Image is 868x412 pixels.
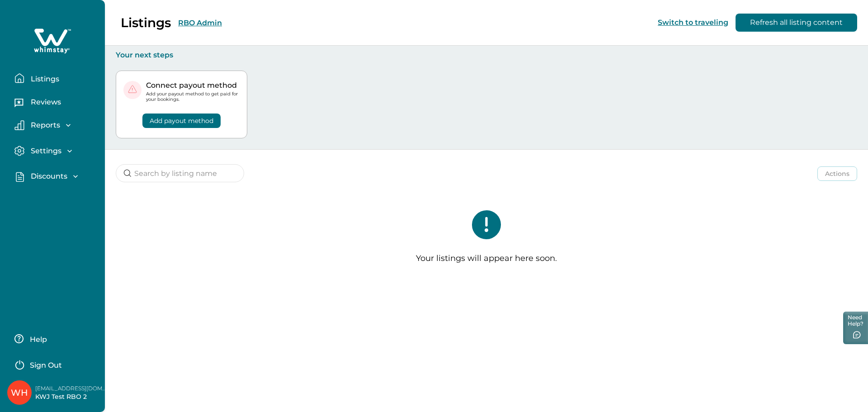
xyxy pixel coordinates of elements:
[11,382,28,403] div: Whimstay Host
[142,114,221,128] button: Add payout method
[14,120,98,130] button: Reports
[28,121,60,130] p: Reports
[14,69,98,87] button: Listings
[116,51,857,60] p: Your next steps
[30,361,62,370] p: Sign Out
[14,171,98,182] button: Discounts
[28,147,61,156] p: Settings
[736,14,857,32] button: Refresh all listing content
[121,15,171,30] p: Listings
[14,146,98,156] button: Settings
[28,98,61,107] p: Reviews
[14,330,94,348] button: Help
[35,384,108,393] p: [EMAIL_ADDRESS][DOMAIN_NAME]
[28,172,67,181] p: Discounts
[116,164,244,182] input: Search by listing name
[146,91,240,102] p: Add your payout method to get paid for your bookings.
[416,254,557,264] p: Your listings will appear here soon.
[28,75,59,84] p: Listings
[817,166,857,181] button: Actions
[27,335,47,344] p: Help
[658,18,728,27] button: Switch to traveling
[35,393,108,402] p: KWJ Test RBO 2
[146,81,240,90] p: Connect payout method
[178,19,222,27] button: RBO Admin
[14,95,98,113] button: Reviews
[14,355,94,373] button: Sign Out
